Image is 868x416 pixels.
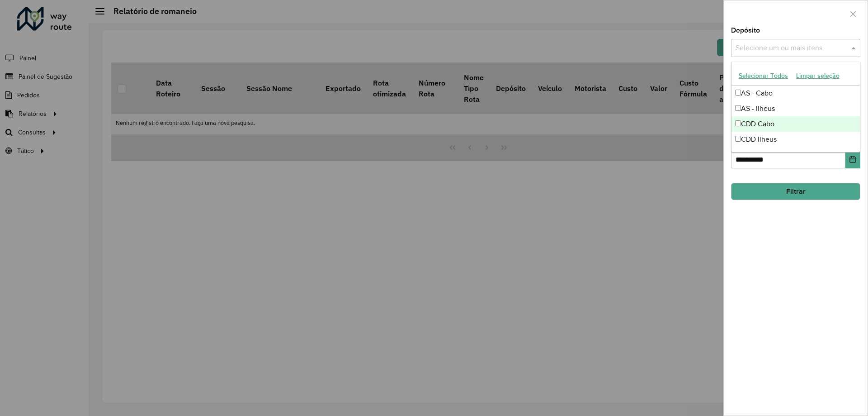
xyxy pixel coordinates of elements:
[731,101,860,116] div: AS - Ilheus
[731,116,860,132] div: CDD Cabo
[792,69,844,83] button: Limpar seleção
[731,62,860,153] ng-dropdown-panel: Options list
[845,150,860,168] button: Choose Date
[731,183,860,200] button: Filtrar
[731,25,760,36] label: Depósito
[731,86,860,101] div: AS - Cabo
[735,69,792,83] button: Selecionar Todos
[731,132,860,147] div: CDD Ilheus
